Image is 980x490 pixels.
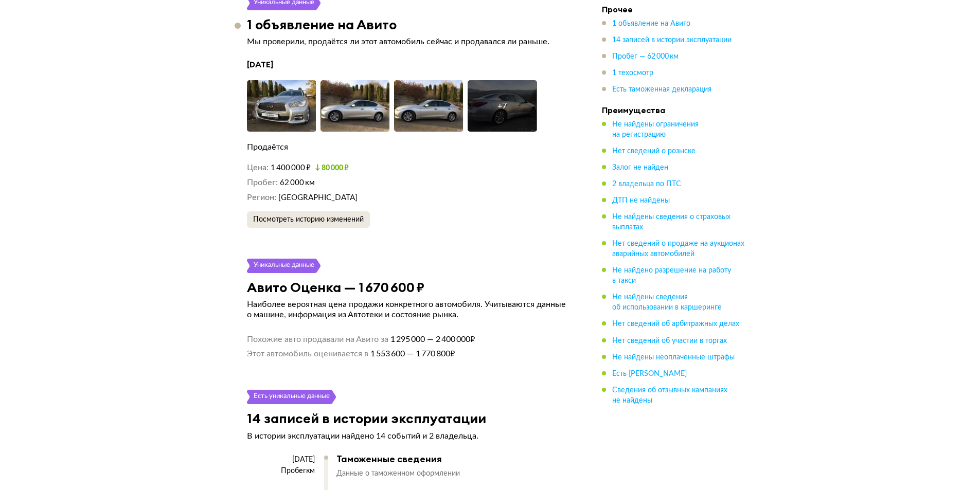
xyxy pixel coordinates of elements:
[253,390,330,404] div: Есть уникальные данные
[320,80,390,132] img: Car Photo
[612,121,699,138] span: Не найдены ограничения на регистрацию
[247,299,571,320] p: Наиболее вероятная цена продажи конкретного автомобиля. Учитываются данные о машине, информация и...
[315,165,349,172] small: 80 000 ₽
[612,69,653,77] span: 1 техосмотр
[247,192,276,203] dt: Регион
[602,4,746,14] h4: Прочее
[247,349,368,359] span: Этот автомобиль оценивается в
[612,386,727,404] span: Сведения об отзывных кампаниях не найдены
[247,80,316,132] img: Car Photo
[280,179,315,187] span: 62 000 км
[612,370,687,377] span: Есть [PERSON_NAME]
[247,455,315,464] div: [DATE]
[247,37,571,47] p: Мы проверили, продаётся ли этот автомобиль сейчас и продавался ли раньше.
[612,353,735,360] span: Не найдены неоплаченные штрафы
[247,211,370,228] button: Посмотреть историю изменений
[247,431,571,441] p: В истории эксплуатации найдено 14 событий и 2 владельца.
[497,101,507,111] div: + 7
[247,334,388,344] span: Похожие авто продавали на Авито за
[612,240,744,258] span: Нет сведений о продаже на аукционах аварийных автомобилей
[612,37,732,44] span: 14 записей в истории эксплуатации
[612,86,711,93] span: Есть таможенная декларация
[336,470,460,477] span: Данные о таможенном оформлении
[247,410,486,426] h3: 14 записей в истории эксплуатации
[247,279,424,295] h3: Авито Оценка — 1 670 600 ₽
[612,53,679,60] span: Пробег — 62 000 км
[247,59,571,70] h4: [DATE]
[612,267,731,284] span: Не найдено разрешение на работу в такси
[612,180,681,188] span: 2 владельца по ПТС
[247,16,397,32] h3: 1 объявление на Авито
[612,294,722,311] span: Не найдены сведения об использовании в каршеринге
[602,105,746,115] h4: Преимущества
[253,259,315,273] div: Уникальные данные
[612,197,670,204] span: ДТП не найдены
[271,164,311,172] span: 1 400 000 ₽
[247,466,315,476] div: Пробег км
[612,337,727,344] span: Нет сведений об участии в торгах
[612,20,690,27] span: 1 объявление на Авито
[612,148,696,155] span: Нет сведений о розыске
[247,177,278,188] dt: Пробег
[336,453,561,465] div: Таможенные сведения
[612,164,668,171] span: Залог не найден
[368,349,455,359] span: 1 553 600 — 1 770 800 ₽
[394,80,464,132] img: Car Photo
[388,334,475,344] span: 1 295 000 — 2 400 000 ₽
[247,142,571,152] div: Продаётся
[247,162,269,173] dt: Цена
[612,320,739,328] span: Нет сведений об арбитражных делах
[612,213,730,231] span: Не найдены сведения о страховых выплатах
[253,216,364,223] span: Посмотреть историю изменений
[278,194,358,202] span: [GEOGRAPHIC_DATA]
